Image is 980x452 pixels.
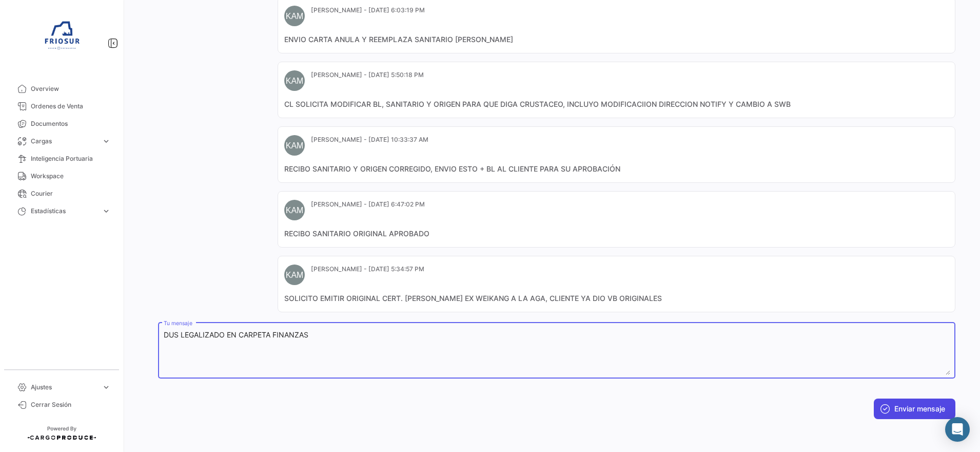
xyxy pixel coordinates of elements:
a: Workspace [8,167,115,185]
div: KAM [284,200,305,220]
a: Inteligencia Portuaria [8,150,115,167]
div: KAM [284,6,305,26]
span: Ajustes [31,383,97,392]
a: Documentos [8,115,115,133]
mat-card-subtitle: [PERSON_NAME] - [DATE] 6:47:02 PM [311,200,425,209]
a: Overview [8,80,115,98]
span: Inteligencia Portuaria [31,154,111,163]
span: Workspace [31,172,111,181]
mat-card-content: RECIBO SANITARIO ORIGINAL APROBADO [284,229,949,239]
mat-card-content: CL SOLICITA MODIFICAR BL, SANITARIO Y ORIGEN PARA QUE DIGA CRUSTACEO, INCLUYO MODIFICACIION DIREC... [284,99,949,109]
mat-card-subtitle: [PERSON_NAME] - [DATE] 5:34:57 PM [311,265,424,274]
div: KAM [284,70,305,91]
span: Courier [31,189,111,198]
mat-card-subtitle: [PERSON_NAME] - [DATE] 10:33:37 AM [311,135,428,144]
mat-card-subtitle: [PERSON_NAME] - [DATE] 6:03:19 PM [311,6,425,15]
mat-card-subtitle: [PERSON_NAME] - [DATE] 5:50:18 PM [311,70,424,80]
span: Ordenes de Venta [31,102,111,111]
span: Overview [31,84,111,93]
span: expand_more [102,137,111,146]
mat-card-content: RECIBO SANITARIO Y ORIGEN CORREGIDO, ENVIO ESTO + BL AL CLIENTE PARA SU APROBACIÓN [284,164,949,174]
span: expand_more [102,383,111,392]
span: Cargas [31,137,97,146]
div: KAM [284,265,305,285]
mat-card-content: SOLICITO EMITIR ORIGINAL CERT. [PERSON_NAME] EX WEIKANG A LA AGA, CLIENTE YA DIO VB ORIGINALES [284,293,949,304]
span: Documentos [31,119,111,128]
span: Estadísticas [31,206,97,216]
img: 6ea6c92c-e42a-4aa8-800a-31a9cab4b7b0.jpg [36,12,87,64]
span: expand_more [102,206,111,216]
div: Abrir Intercom Messenger [945,417,970,442]
mat-card-content: ENVIO CARTA ANULA Y REEMPLAZA SANITARIO [PERSON_NAME] [284,34,949,45]
button: Enviar mensaje [874,399,955,419]
span: Cerrar Sesión [31,400,111,409]
a: Courier [8,185,115,202]
a: Ordenes de Venta [8,98,115,115]
div: KAM [284,135,305,156]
